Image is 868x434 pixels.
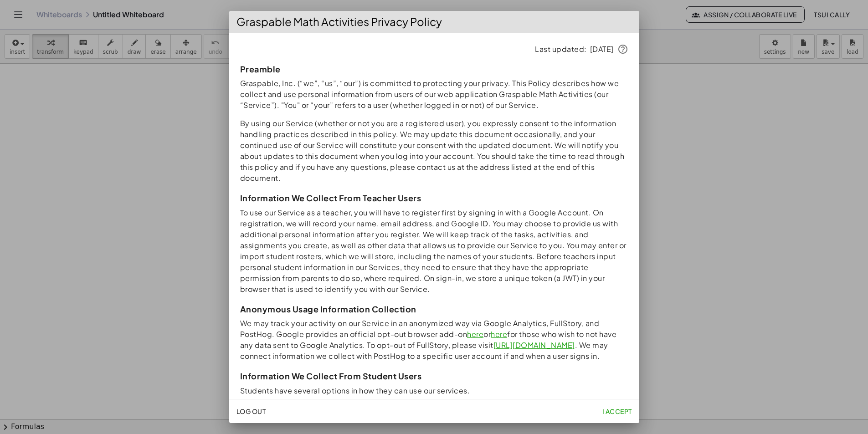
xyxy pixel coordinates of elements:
p: Last updated: [DATE] [240,44,628,55]
div: Graspable Math Activities Privacy Policy [229,11,639,33]
button: I accept [598,403,635,419]
a: [URL][DOMAIN_NAME] [493,340,575,350]
span: I accept [602,407,632,415]
p: We may track your activity on our Service in an anonymized way via Google Analytics, FullStory, a... [240,318,628,362]
h3: Information We Collect From Student Users [240,371,628,381]
a: here [491,329,507,339]
a: here [467,329,483,339]
p: By using our Service (whether or not you are a registered user), you expressly consent to the inf... [240,118,628,184]
p: To use our Service as a teacher, you will have to register first by signing in with a Google Acco... [240,207,628,295]
p: Students have several options in how they can use our services. [240,385,628,396]
button: Log Out [233,403,270,419]
h3: Information We Collect From Teacher Users [240,193,628,203]
span: Log Out [236,407,266,415]
h3: Anonymous Usage Information Collection [240,304,628,314]
h3: Preamble [240,64,628,74]
p: Graspable, Inc. (“we”, “us”, “our”) is committed to protecting your privacy. This Policy describe... [240,78,628,111]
